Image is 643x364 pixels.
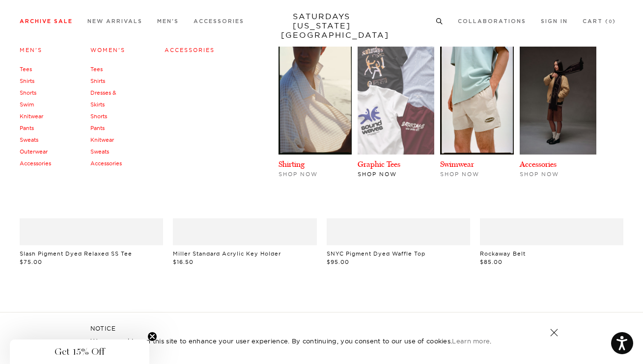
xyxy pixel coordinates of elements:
[20,78,34,84] a: Shirts
[281,12,362,40] a: SATURDAYS[US_STATE][GEOGRAPHIC_DATA]
[90,136,114,143] a: Knitwear
[20,101,34,108] a: Swim
[358,159,400,169] a: Graphic Tees
[90,47,125,53] a: Women's
[440,159,474,169] a: Swimwear
[541,19,568,24] a: Sign In
[20,89,36,96] a: Shorts
[87,19,142,24] a: New Arrivals
[20,148,48,155] a: Outerwear
[90,113,107,120] a: Shorts
[10,339,149,364] div: Get 15% OffClose teaser
[90,148,109,155] a: Sweats
[20,250,132,257] a: Slash Pigment Dyed Relaxed SS Tee
[327,259,349,265] span: $95.00
[20,66,32,73] a: Tees
[279,159,305,169] a: Shirting
[90,89,116,108] a: Dresses & Skirts
[165,47,215,53] a: Accessories
[173,250,281,257] a: Miller Standard Acrylic Key Holder
[90,78,105,84] a: Shirts
[90,324,553,333] h5: NOTICE
[609,20,613,24] small: 0
[520,159,557,169] a: Accessories
[452,337,490,345] a: Learn more
[20,136,38,143] a: Sweats
[583,19,616,24] a: Cart (0)
[20,47,42,53] a: Men's
[458,19,526,24] a: Collaborations
[55,346,105,358] span: Get 15% Off
[20,259,42,265] span: $75.00
[20,160,51,167] a: Accessories
[147,332,157,341] button: Close teaser
[20,19,73,24] a: Archive Sale
[20,125,34,131] a: Pants
[90,125,105,131] a: Pants
[157,19,179,24] a: Men's
[90,160,122,167] a: Accessories
[173,259,194,265] span: $16.50
[90,66,103,73] a: Tees
[480,259,503,265] span: $85.00
[90,336,518,346] p: We use cookies on this site to enhance your user experience. By continuing, you consent to our us...
[480,250,526,257] a: Rockaway Belt
[20,113,43,120] a: Knitwear
[327,250,425,257] a: SNYC Pigment Dyed Waffle Top
[194,19,244,24] a: Accessories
